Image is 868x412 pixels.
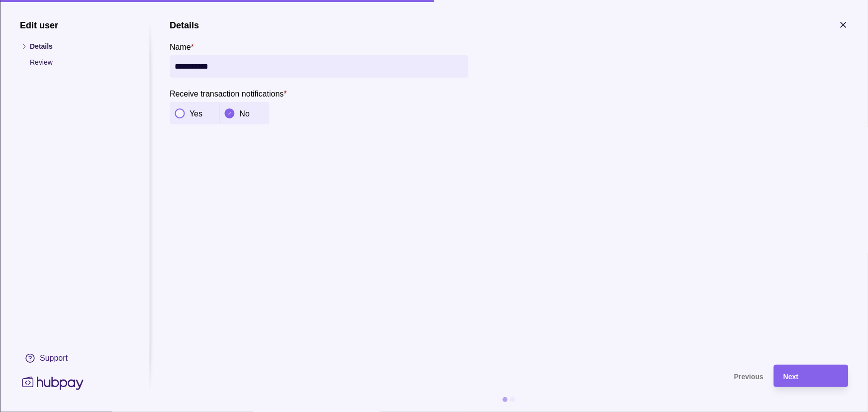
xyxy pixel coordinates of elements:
[773,365,848,387] button: Next
[170,88,287,100] label: Receive transaction notifications
[170,20,199,31] h1: Details
[175,55,463,78] input: Name
[240,109,250,118] p: No
[170,365,764,387] button: Previous
[170,43,191,51] p: Name
[20,20,129,31] h1: Edit user
[20,348,129,369] a: Support
[170,41,194,53] label: Name
[30,57,129,68] p: Review
[190,109,202,118] p: Yes
[734,373,764,381] span: Previous
[783,373,798,381] span: Next
[30,41,129,52] p: Details
[40,353,68,364] div: Support
[170,90,284,98] p: Receive transaction notifications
